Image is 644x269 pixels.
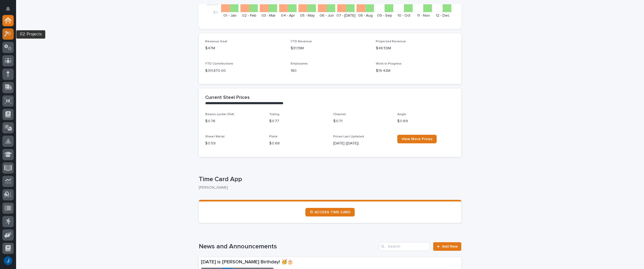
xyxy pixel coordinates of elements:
p: $ 0.69 [397,118,455,124]
p: $ 311,870.00 [205,68,284,74]
p: [PERSON_NAME] [199,185,457,190]
a: View More Prices [397,135,437,143]
p: $48.59M [376,46,455,51]
p: [DATE] is [PERSON_NAME] Birthday! 🥳🎂 [201,259,385,265]
span: Revenue Goal [205,40,227,43]
text: 03 - Mar [261,14,276,17]
p: $ 0.68 [269,141,327,146]
text: 11 - Nov [417,14,430,17]
span: Tubing [269,113,279,116]
span: Sheet Metal [205,135,224,138]
h2: Current Steel Prices [205,95,250,101]
button: Notifications [2,3,14,14]
a: Add New [433,242,461,251]
text: 05 - May [300,14,315,17]
p: $ 0.76 [205,118,263,124]
tspan: $0 [213,10,218,14]
p: [DATE] ([DATE]) [333,141,391,146]
text: 04 - Apr [281,14,295,17]
p: $47M [205,46,284,51]
text: 07 - [DATE] [336,14,355,17]
span: ⏲ ACCESS TIME CARD [310,210,350,214]
text: 01 - Jan [223,14,237,17]
span: Projected Revenue [376,40,406,43]
span: Beams (under 55#) [205,113,234,116]
span: YTD Revenue [291,40,312,43]
text: 06 - Jun [320,14,334,17]
div: Notifications [7,6,14,15]
p: 180 [291,68,370,74]
span: Angle [397,113,406,116]
span: YTD Contributions [205,62,233,65]
button: users-avatar [2,255,14,266]
text: 08 - Aug [358,14,373,17]
tspan: $550K [207,2,218,6]
span: Prices Last Updated [333,135,364,138]
a: ⏲ ACCESS TIME CARD [305,208,355,216]
p: Time Card App [199,175,459,183]
span: Plate [269,135,278,138]
input: Search [379,242,430,251]
text: 10 - Oct [398,14,410,17]
p: $ 0.59 [205,141,263,146]
span: Channel [333,113,346,116]
span: Work in Progress [376,62,402,65]
p: $31.19M [291,46,370,51]
h1: News and Announcements [199,243,377,251]
span: View More Prices [402,137,432,141]
span: Employees [291,62,308,65]
p: $ 0.77 [269,118,327,124]
text: 09 - Sep [377,14,392,17]
span: Add New [442,245,458,248]
text: 12 - Dec [436,14,450,17]
p: $ 0.71 [333,118,391,124]
text: 02 - Feb [242,14,256,17]
p: $19.42M [376,68,455,74]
